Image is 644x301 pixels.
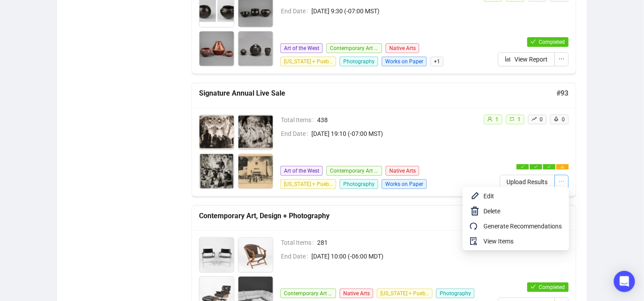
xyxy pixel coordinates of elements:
[470,221,480,232] span: redo
[484,206,562,216] span: Delete
[532,116,537,122] span: rise
[340,57,378,66] span: Photography
[561,165,564,169] span: warning
[518,116,521,123] span: 1
[559,178,565,185] span: ellipsis
[280,289,336,298] span: Contemporary Art + Design
[280,43,323,53] span: Art of the West
[280,57,336,66] span: [US_STATE] + Pueblo Arts
[531,284,536,289] span: check
[238,238,273,272] img: 2_01.jpg
[340,289,373,298] span: Native Arts
[281,115,317,125] span: Total Items
[340,179,378,189] span: Photography
[470,191,480,201] img: svg+xml;base64,PHN2ZyB4bWxucz0iaHR0cDovL3d3dy53My5vcmcvMjAwMC9zdmciIHhtbG5zOnhsaW5rPSJodHRwOi8vd3...
[539,284,565,290] span: Completed
[199,154,234,189] img: 3_01.jpg
[199,238,234,272] img: 1_01.jpg
[311,6,476,16] span: [DATE] 9:30 (-07:00 MST)
[500,175,555,189] button: Upload Results
[281,251,311,261] span: End Date
[540,116,543,123] span: 0
[326,43,382,53] span: Contemporary Art + Design
[531,39,536,44] span: check
[281,238,317,247] span: Total Items
[199,31,234,66] img: 3_01.jpg
[377,289,433,298] span: [US_STATE] + Pueblo Arts
[484,221,562,231] span: Generate Recommendations
[507,177,548,187] span: Upload Results
[521,165,525,169] span: check
[311,251,476,261] span: [DATE] 10:00 (-06:00 MDT)
[484,236,562,246] span: View Items
[311,129,476,139] span: [DATE] 19:10 (-07:00 MST)
[557,88,569,99] h5: # 93
[515,54,548,64] span: View Report
[470,236,480,247] span: audit
[436,289,475,298] span: Photography
[496,116,499,123] span: 1
[539,39,565,45] span: Completed
[280,179,336,189] span: [US_STATE] + Pueblo Arts
[554,116,559,122] span: rocket
[534,165,538,169] span: check
[614,271,635,292] div: Open Intercom Messenger
[498,52,555,66] button: View Report
[487,116,493,122] span: user
[430,57,444,66] span: + 1
[281,129,311,139] span: End Date
[382,179,427,189] span: Works on Paper
[238,115,273,150] img: 2_01.jpg
[317,238,476,247] span: 281
[484,191,562,201] span: Edit
[238,154,273,189] img: 4_01.jpg
[562,116,565,123] span: 0
[326,166,382,176] span: Contemporary Art + Design
[199,88,557,99] h5: Signature Annual Live Sale
[559,56,565,62] span: ellipsis
[548,165,551,169] span: check
[470,206,480,216] img: svg+xml;base64,PHN2ZyB4bWxucz0iaHR0cDovL3d3dy53My5vcmcvMjAwMC9zdmciIHhtbG5zOnhsaW5rPSJodHRwOi8vd3...
[192,83,576,197] a: Signature Annual Live Sale#93Total Items438End Date[DATE] 19:10 (-07:00 MST)Art of the WestContem...
[280,166,323,176] span: Art of the West
[281,6,311,16] span: End Date
[382,57,427,66] span: Works on Paper
[199,211,557,221] h5: Contemporary Art, Design + Photography
[199,115,234,150] img: 1_01.jpg
[238,31,273,66] img: 4_01.jpg
[386,166,419,176] span: Native Arts
[317,115,476,125] span: 438
[510,116,515,122] span: retweet
[505,56,511,62] span: bar-chart
[386,43,419,53] span: Native Arts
